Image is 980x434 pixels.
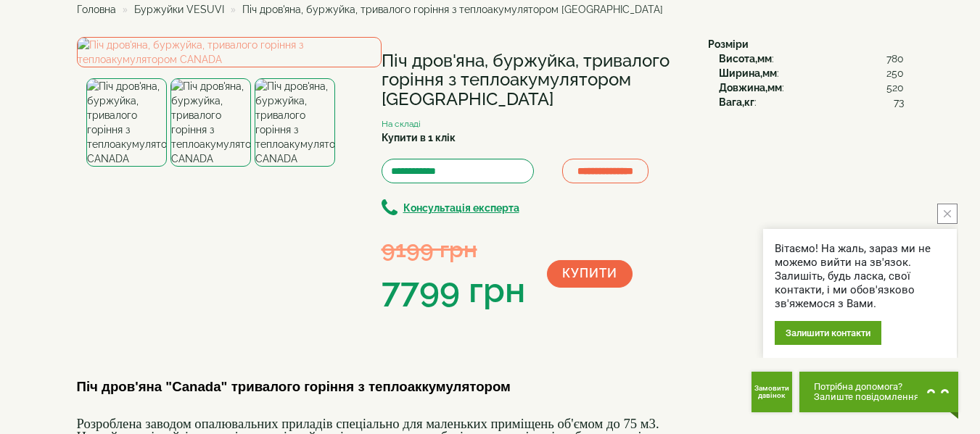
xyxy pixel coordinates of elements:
[719,51,904,66] div: :
[77,37,382,67] img: Піч дров'яна, буржуйка, тривалого горіння з теплоакумулятором CANADA
[382,119,421,129] small: На складі
[382,233,525,265] div: 9199 грн
[403,202,519,214] b: Консультація експерта
[775,321,881,345] div: Залишити контакти
[814,392,919,402] span: Залиште повідомлення
[77,416,659,431] font: Розроблена заводом опалювальних приладів спеціально для маленьких приміщень об'ємом до 75 м3.
[77,379,511,394] b: Піч дров'яна "Canada" тривалого горіння з теплоаккумулятором
[719,53,772,64] b: Висота,мм
[719,67,777,79] b: Ширина,мм
[799,372,958,412] button: Chat button
[719,80,904,95] div: :
[719,66,904,80] div: :
[134,4,224,15] a: Буржуйки VESUVI
[894,95,904,109] span: 73
[382,51,686,109] h1: Піч дров'яна, буржуйка, тривалого горіння з теплоакумулятором [GEOGRAPHIC_DATA]
[752,372,792,412] button: Get Call button
[719,82,782,93] b: Довжина,мм
[242,4,663,15] span: Піч дров'яна, буржуйка, тривалого горіння з теплоакумулятором [GEOGRAPHIC_DATA]
[170,78,251,167] img: Піч дров'яна, буржуйка, тривалого горіння з теплоакумулятором CANADA
[937,204,958,224] button: close button
[86,78,167,167] img: Піч дров'яна, буржуйка, тривалого горіння з теплоакумулятором CANADA
[255,78,335,167] img: Піч дров'яна, буржуйка, тривалого горіння з теплоакумулятором CANADA
[814,382,919,392] span: Потрібна допомога?
[886,51,904,66] span: 780
[708,38,749,50] b: Розміри
[754,385,789,399] span: Замовити дзвінок
[886,80,904,95] span: 520
[719,96,754,108] b: Вага,кг
[547,260,633,288] button: Купити
[886,66,904,80] span: 250
[77,4,116,15] a: Головна
[382,266,525,315] div: 7799 грн
[719,95,904,109] div: :
[775,242,945,311] div: Вітаємо! На жаль, зараз ми не можемо вийти на зв'язок. Залишіть, будь ласка, свої контакти, і ми ...
[382,130,456,145] label: Купити в 1 клік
